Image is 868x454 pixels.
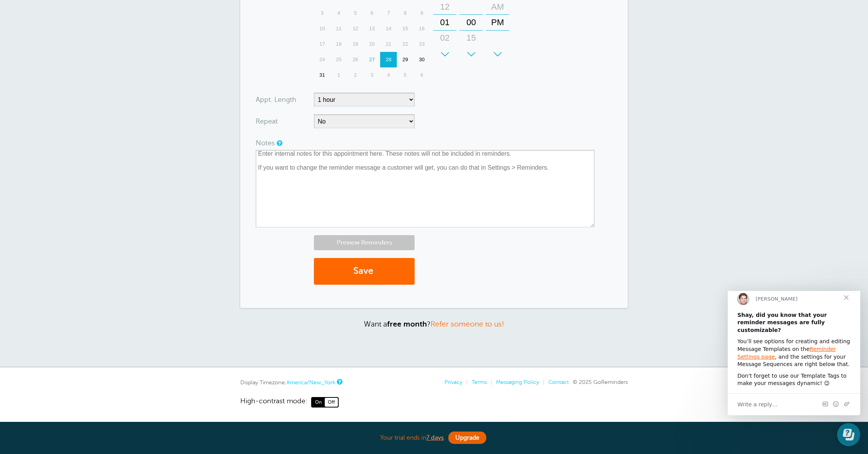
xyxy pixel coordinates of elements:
div: 15 [397,21,413,36]
div: 23 [413,36,430,52]
li: | [539,379,544,385]
div: Monday, August 4 [331,5,347,21]
label: Notes [256,139,275,146]
div: Today, Wednesday, August 27 [364,52,381,67]
div: Saturday, August 30 [413,52,430,67]
div: Sunday, August 10 [314,21,331,36]
div: Display Timezone: [240,379,341,386]
div: Tuesday, August 26 [347,52,364,67]
div: 10 [314,21,331,36]
div: Thursday, August 21 [380,36,397,52]
div: 31 [314,67,331,83]
div: Wednesday, August 20 [364,36,381,52]
div: 17 [314,36,331,52]
div: 8 [397,5,413,21]
div: Don't forget to use our Template Tags to make your messages dynamic! 😉 [10,81,123,96]
span: High-contrast mode: [240,397,307,407]
a: Refer someone to us! [431,320,504,328]
span: Write a reply… [10,108,50,119]
a: 7 days [426,434,444,441]
div: Saturday, August 23 [413,36,430,52]
div: Wednesday, August 13 [364,21,381,36]
span: On [312,398,325,406]
div: 20 [364,36,381,52]
a: Upgrade [448,432,486,444]
div: Thursday, August 28 [380,52,397,67]
p: Want a ? [240,320,628,328]
div: You’ll see options for creating and editing Message Templates on the , and the settings for your ... [10,47,123,77]
div: 5 [347,5,364,21]
div: Friday, August 22 [397,36,413,52]
a: This is the timezone being used to display dates and times to you on this device. Click the timez... [337,379,341,384]
iframe: Resource center [837,423,860,446]
div: 15 [462,30,480,46]
div: Thursday, August 14 [380,21,397,36]
div: Friday, August 29 [397,52,413,67]
strong: free month [387,320,427,328]
div: Saturday, August 9 [413,5,430,21]
label: Repeat [256,118,278,125]
div: Tuesday, August 5 [347,5,364,21]
div: Tuesday, September 2 [347,67,364,83]
div: Monday, August 18 [331,36,347,52]
a: Contact [548,379,569,385]
a: Terms [472,379,487,385]
div: Thursday, August 7 [380,5,397,21]
div: 11 [331,21,347,36]
div: Friday, September 5 [397,67,413,83]
a: High-contrast mode: On Off [240,397,628,407]
div: Saturday, September 6 [413,67,430,83]
div: 9 [413,5,430,21]
div: 01 [436,15,454,30]
div: 1 [331,67,347,83]
b: Shay, did you know that your reminder messages are fully customizable? [10,21,99,42]
div: Friday, August 15 [397,21,413,36]
div: 03 [436,46,454,61]
div: Monday, September 1 [331,67,347,83]
div: 26 [347,52,364,67]
div: 13 [364,21,381,36]
div: 12 [347,21,364,36]
li: | [487,379,492,385]
div: PM [488,15,507,30]
a: Reminder Settings page [10,55,108,69]
a: Preview Reminders [314,235,415,250]
div: 16 [413,21,430,36]
div: Monday, August 11 [331,21,347,36]
div: Thursday, September 4 [380,67,397,83]
div: 19 [347,36,364,52]
div: 3 [364,67,381,83]
div: 30 [462,46,480,61]
div: 7 [380,5,397,21]
div: Tuesday, August 19 [347,36,364,52]
div: 25 [331,52,347,67]
div: Monday, August 25 [331,52,347,67]
div: 5 [397,67,413,83]
div: 27 [364,52,381,67]
a: Notes are for internal use only, and are not visible to your clients. [277,141,281,146]
div: 00 [462,15,480,30]
div: 14 [380,21,397,36]
div: 4 [380,67,397,83]
div: Sunday, August 3 [314,5,331,21]
span: Off [325,398,338,406]
div: 22 [397,36,413,52]
div: Saturday, August 16 [413,21,430,36]
div: 28 [380,52,397,67]
div: 02 [436,30,454,46]
div: 30 [413,52,430,67]
div: Tuesday, August 12 [347,21,364,36]
div: Sunday, August 17 [314,36,331,52]
div: Your trial ends in . [240,430,628,446]
div: 29 [397,52,413,67]
span: © 2025 GoReminders [573,379,628,385]
button: Save [314,258,415,285]
div: 24 [314,52,331,67]
div: 2 [347,67,364,83]
div: 21 [380,36,397,52]
div: Wednesday, August 6 [364,5,381,21]
div: Wednesday, September 3 [364,67,381,83]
